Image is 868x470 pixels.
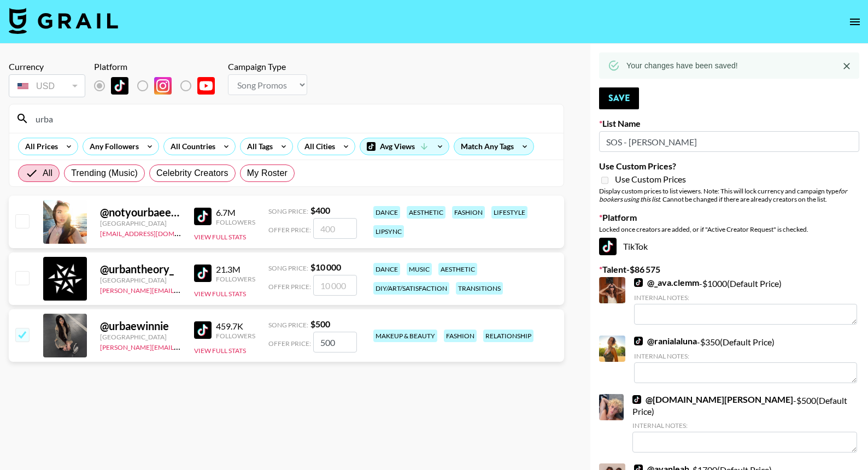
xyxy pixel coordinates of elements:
label: List Name [599,118,859,129]
div: @ notyourbaeebooy [100,205,181,219]
span: My Roster [247,167,288,180]
div: aesthetic [407,206,445,219]
img: TikTok [194,321,212,339]
div: [GEOGRAPHIC_DATA] [100,333,181,341]
input: Search by User Name [29,110,557,127]
div: Platform [94,61,224,72]
div: relationship [483,330,533,342]
div: @ urbaewinnie [100,319,181,333]
button: open drawer [844,11,866,33]
img: TikTok [111,77,128,95]
img: Grail Talent [9,8,118,34]
div: Display custom prices to list viewers. Note: This will lock currency and campaign type . Cannot b... [599,187,859,203]
div: [GEOGRAPHIC_DATA] [100,276,181,284]
div: All Tags [241,138,275,155]
label: Platform [599,212,859,223]
img: TikTok [194,208,212,225]
div: lipsync [373,225,404,238]
div: Avg Views [360,138,449,155]
div: Followers [216,275,255,283]
a: @ranialaluna [634,336,697,346]
div: [GEOGRAPHIC_DATA] [100,219,181,227]
div: Followers [216,218,255,226]
div: Internal Notes: [634,293,857,302]
div: Any Followers [83,138,141,155]
input: 400 [313,218,357,239]
span: Celebrity Creators [156,167,228,180]
a: [PERSON_NAME][EMAIL_ADDRESS][DOMAIN_NAME] [100,284,262,295]
span: Song Price: [268,264,308,272]
div: @ urbantheory_ [100,262,181,276]
span: All [43,167,52,180]
div: fashion [444,330,477,342]
div: - $ 1000 (Default Price) [634,277,857,325]
a: [EMAIL_ADDRESS][DOMAIN_NAME] [100,227,210,238]
span: Offer Price: [268,339,311,348]
div: - $ 350 (Default Price) [634,336,857,383]
div: - $ 500 (Default Price) [632,394,857,453]
div: Campaign Type [228,61,307,72]
span: Offer Price: [268,226,311,234]
div: Internal Notes: [632,421,857,430]
img: TikTok [599,238,617,255]
img: TikTok [632,395,641,404]
button: View Full Stats [194,233,246,241]
strong: $ 10 000 [310,262,341,272]
button: Close [838,58,855,74]
span: Song Price: [268,321,308,329]
div: Remove selected talent to change your currency [9,72,85,99]
em: for bookers using this list [599,187,847,203]
img: TikTok [634,337,643,345]
div: 6.7M [216,207,255,218]
div: USD [11,77,83,96]
div: TikTok [599,238,859,255]
button: Save [599,87,639,109]
div: fashion [452,206,485,219]
input: 10 000 [313,275,357,296]
div: music [407,263,432,275]
div: 459.7K [216,321,255,332]
a: [PERSON_NAME][EMAIL_ADDRESS][PERSON_NAME][PERSON_NAME][DOMAIN_NAME] [100,341,366,351]
span: Offer Price: [268,283,311,291]
div: dance [373,263,400,275]
div: diy/art/satisfaction [373,282,449,295]
label: Talent - $ 86 575 [599,264,859,275]
span: Song Price: [268,207,308,215]
div: Your changes have been saved! [626,56,738,75]
button: View Full Stats [194,290,246,298]
div: Match Any Tags [454,138,533,155]
div: aesthetic [438,263,477,275]
div: Currency [9,61,85,72]
input: 500 [313,332,357,352]
span: Use Custom Prices [615,174,686,185]
a: @[DOMAIN_NAME][PERSON_NAME] [632,394,793,405]
span: Trending (Music) [71,167,138,180]
div: All Prices [19,138,60,155]
button: View Full Stats [194,346,246,355]
strong: $ 400 [310,205,330,215]
div: makeup & beauty [373,330,437,342]
div: Remove selected talent to change platforms [94,74,224,97]
div: Followers [216,332,255,340]
div: lifestyle [491,206,527,219]
img: TikTok [634,278,643,287]
div: Internal Notes: [634,352,857,360]
img: Instagram [154,77,172,95]
div: All Countries [164,138,218,155]
div: dance [373,206,400,219]
label: Use Custom Prices? [599,161,859,172]
div: All Cities [298,138,337,155]
div: transitions [456,282,503,295]
img: YouTube [197,77,215,95]
div: Locked once creators are added, or if "Active Creator Request" is checked. [599,225,859,233]
div: 21.3M [216,264,255,275]
strong: $ 500 [310,319,330,329]
img: TikTok [194,265,212,282]
a: @_ava.clemm [634,277,699,288]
